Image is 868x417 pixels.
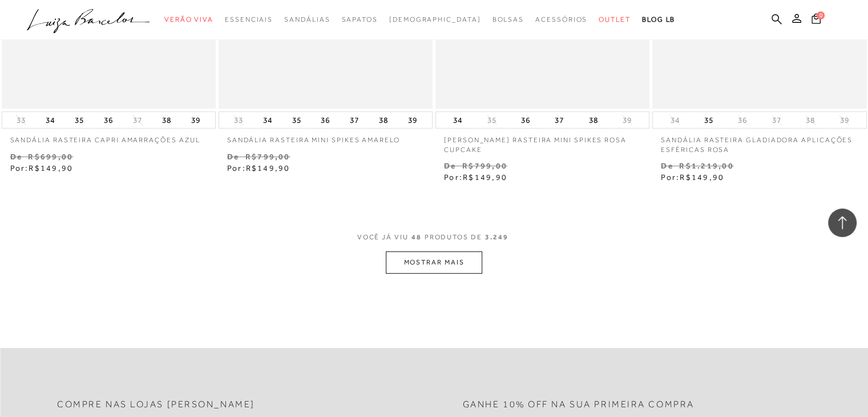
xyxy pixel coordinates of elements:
[462,161,507,170] small: R$799,00
[389,15,481,23] span: [DEMOGRAPHIC_DATA]
[130,115,146,126] button: 37
[769,115,785,126] button: 37
[284,9,330,30] a: categoryNavScreenReaderText
[599,9,631,30] a: categoryNavScreenReaderText
[389,9,481,30] a: noSubCategoriesText
[386,251,482,274] button: MOSTRAR MAIS
[57,399,255,410] h2: Compre nas lojas [PERSON_NAME]
[284,15,330,23] span: Sandálias
[357,233,511,241] span: VOCÊ JÁ VIU PRODUTOS DE
[535,9,587,30] a: categoryNavScreenReaderText
[13,115,29,126] button: 33
[100,112,116,128] button: 36
[288,112,304,128] button: 35
[260,112,276,128] button: 34
[159,112,175,128] button: 38
[642,9,675,30] a: BLOG LB
[411,233,422,241] span: 48
[317,112,333,128] button: 36
[435,129,649,155] a: [PERSON_NAME] rasteira mini spikes rosa cupcake
[10,163,74,173] span: Por:
[817,11,825,19] span: 0
[808,13,824,28] button: 0
[231,115,247,126] button: 33
[642,15,675,23] span: BLOG LB
[661,161,673,170] small: De
[701,112,717,128] button: 35
[188,112,204,128] button: 39
[586,112,601,128] button: 38
[71,112,87,128] button: 35
[535,15,587,23] span: Acessórios
[341,9,377,30] a: categoryNavScreenReaderText
[619,115,635,126] button: 39
[680,173,724,182] span: R$149,90
[652,129,866,155] a: Sandália rasteira gladiadora aplicações esféricas rosa
[802,115,818,126] button: 38
[484,115,500,126] button: 35
[245,152,290,161] small: R$799,00
[164,9,213,30] a: categoryNavScreenReaderText
[492,15,524,23] span: Bolsas
[225,15,273,23] span: Essenciais
[28,152,73,161] small: R$699,00
[164,15,213,23] span: Verão Viva
[551,112,567,128] button: 37
[599,15,631,23] span: Outlet
[463,399,695,410] h2: Ganhe 10% off na sua primeira compra
[444,161,456,170] small: De
[679,161,733,170] small: R$1.219,00
[463,173,507,182] span: R$149,90
[219,129,433,145] a: Sandália rasteira mini spikes amarelo
[444,173,507,182] span: Por:
[661,173,724,182] span: Por:
[227,163,290,173] span: Por:
[667,115,683,126] button: 34
[42,112,58,128] button: 34
[485,233,508,241] span: 3.249
[836,115,852,126] button: 39
[225,9,273,30] a: categoryNavScreenReaderText
[450,112,466,128] button: 34
[492,9,524,30] a: categoryNavScreenReaderText
[10,152,22,161] small: De
[2,129,216,145] a: Sandália rasteira capri amarrações azul
[246,163,290,173] span: R$149,90
[405,112,421,128] button: 39
[346,112,362,128] button: 37
[518,112,534,128] button: 36
[341,15,377,23] span: Sapatos
[376,112,391,128] button: 38
[734,115,750,126] button: 36
[29,163,73,173] span: R$149,90
[227,152,239,161] small: De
